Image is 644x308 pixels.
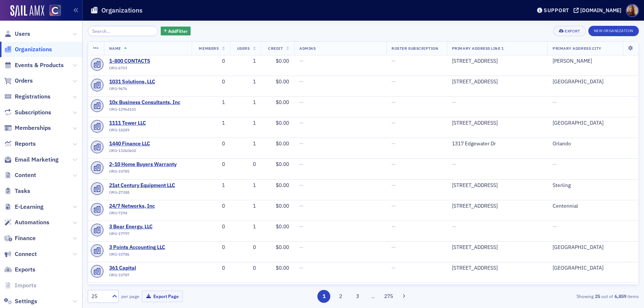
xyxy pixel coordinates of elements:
[101,6,143,15] h1: Organizations
[299,140,303,147] span: —
[452,120,542,127] div: [STREET_ADDRESS]
[553,182,633,189] div: Sterling
[276,182,289,188] span: $0.00
[235,120,256,127] div: 1
[109,182,176,189] a: 21st Century Equipment LLC
[15,77,33,85] span: Orders
[276,223,289,230] span: $0.00
[109,169,177,176] div: ORG-33785
[235,224,256,230] div: 1
[553,26,585,36] button: Export
[580,7,622,14] div: [DOMAIN_NAME]
[391,244,396,250] span: —
[4,218,49,226] a: Automations
[565,29,580,33] div: Export
[235,99,256,106] div: 1
[109,141,176,147] a: 1440 Finance LLC
[553,203,633,210] div: Centennial
[276,140,289,147] span: $0.00
[4,124,51,132] a: Memberships
[109,244,176,251] a: 3 Points Accounting LLC
[452,58,542,65] div: [STREET_ADDRESS]
[391,58,396,64] span: —
[613,293,627,300] strong: 6,859
[4,156,59,164] a: Email Marketing
[452,223,456,230] span: —
[452,161,456,167] span: —
[299,203,303,209] span: —
[391,264,396,271] span: —
[299,99,303,105] span: —
[15,266,35,274] span: Exports
[4,266,35,274] a: Exports
[334,290,347,303] button: 2
[109,99,180,106] a: 10x Business Consultants, Inc
[460,293,639,300] div: Showing out of items
[276,120,289,126] span: $0.00
[4,93,51,101] a: Registrations
[553,99,557,105] span: —
[574,8,624,13] button: [DOMAIN_NAME]
[109,224,176,230] span: 3 Bear Energy, LLC
[351,290,364,303] button: 3
[276,203,289,209] span: $0.00
[15,45,52,53] span: Organizations
[588,26,639,36] button: New Organization
[44,5,61,17] a: View Homepage
[553,120,633,127] div: [GEOGRAPHIC_DATA]
[4,281,36,290] a: Imports
[452,265,542,271] div: [STREET_ADDRESS]
[15,156,59,164] span: Email Marketing
[197,58,225,65] div: 0
[109,203,176,210] a: 24/7 Networks, Inc
[15,140,36,148] span: Reports
[15,250,37,258] span: Connect
[109,231,176,239] div: ORG-17797
[553,79,633,85] div: [GEOGRAPHIC_DATA]
[299,244,303,250] span: —
[4,187,30,195] a: Tasks
[553,244,633,251] div: [GEOGRAPHIC_DATA]
[391,203,396,209] span: —
[452,46,504,51] span: Primary Address Line 1
[199,46,219,51] span: Members
[553,161,557,167] span: —
[452,79,542,85] div: [STREET_ADDRESS]
[235,244,256,251] div: 0
[299,264,303,271] span: —
[452,99,456,105] span: —
[391,78,396,85] span: —
[391,120,396,126] span: —
[109,66,176,73] div: ORG-6703
[4,30,30,38] a: Users
[109,190,176,197] div: ORG-27388
[235,79,256,85] div: 1
[299,78,303,85] span: —
[15,30,30,38] span: Users
[109,58,176,65] span: 1-800 CONTACTS
[109,252,176,259] div: ORG-33786
[109,79,176,85] a: 1031 Solutions, LLC
[544,7,569,14] div: Support
[197,141,225,147] div: 0
[391,46,438,51] span: Roster Subscription
[452,203,542,210] div: [STREET_ADDRESS]
[553,58,633,65] div: [PERSON_NAME]
[553,141,633,147] div: Orlando
[553,265,633,271] div: [GEOGRAPHIC_DATA]
[235,141,256,147] div: 1
[197,182,225,189] div: 1
[4,171,36,179] a: Content
[109,161,177,168] a: 2-10 Home Buyers Warranty
[15,234,36,242] span: Finance
[10,5,44,17] img: SailAMX
[235,161,256,168] div: 0
[15,124,51,132] span: Memberships
[276,161,289,167] span: $0.00
[15,281,36,290] span: Imports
